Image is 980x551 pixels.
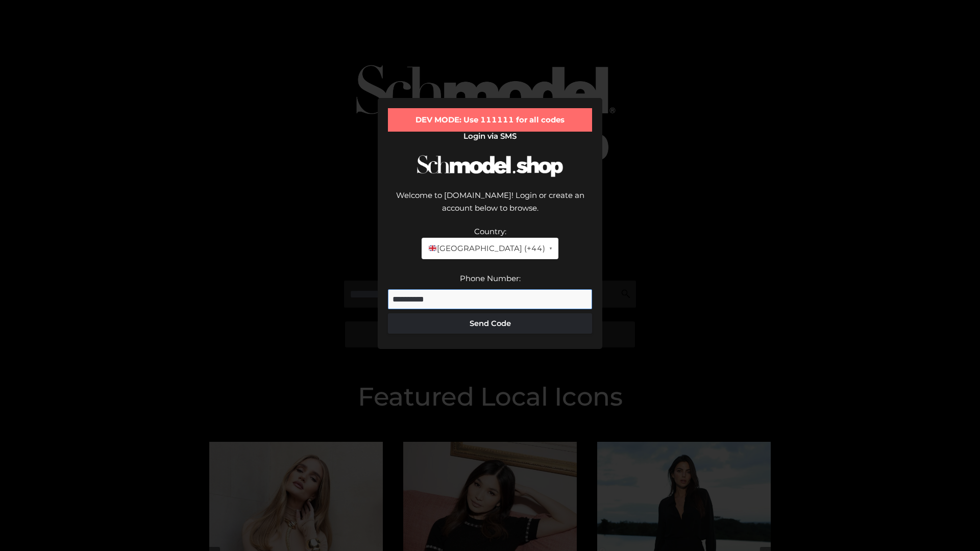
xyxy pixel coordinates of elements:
[388,132,592,141] h2: Login via SMS
[388,108,592,132] div: DEV MODE: Use 111111 for all codes
[428,242,545,255] span: [GEOGRAPHIC_DATA] (+44)
[429,244,436,252] img: 🇬🇧
[474,227,506,236] label: Country:
[413,146,567,186] img: Schmodel Logo
[460,273,521,283] label: Phone Number:
[388,313,592,334] button: Send Code
[388,189,592,225] div: Welcome to [DOMAIN_NAME]! Login or create an account below to browse.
